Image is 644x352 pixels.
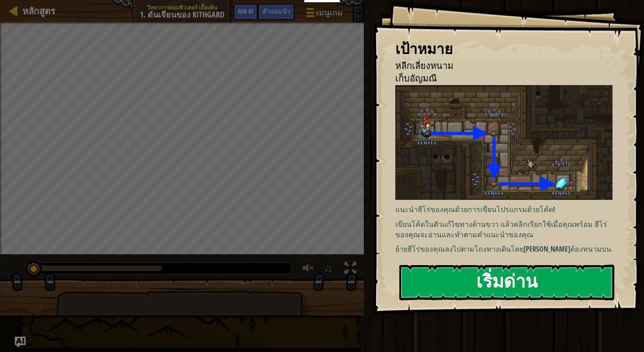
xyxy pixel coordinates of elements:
[300,260,318,279] button: ปรับระดับเสียง
[233,4,258,20] button: Ask AI
[395,59,453,72] span: หลีกเลี่ยงหนาม
[324,262,333,275] span: ♫
[238,7,253,15] span: Ask AI
[395,204,619,215] p: แนะนำฮีโร่ของคุณด้วยการเขียนโปรแกรมด้วยโค้ด!
[22,5,55,17] span: หลักสูตร
[395,72,437,84] span: เก็บอัญมณี
[316,7,343,18] span: เมนูเกม
[341,260,359,279] button: สลับเป็นเต็มจอ
[384,72,610,85] li: เก็บอัญมณี
[395,219,619,240] p: เขียนโค้ดในตัวแก้ไขทางด้านขวา แล้วคลิกเรียกใช้เมื่อคุณพร้อม ฮีโร่ของคุณจะอ่านและทำตามคำแนะนำของคุณ
[395,85,619,200] img: Dungeons of kithgard
[15,337,26,347] button: Ask AI
[18,5,55,17] a: หลักสูตร
[384,59,610,72] li: หลีกเลี่ยงหนาม
[395,244,619,265] p: ย้ายฮีโร่ของคุณลงไปตามโถงทางเดินโดย[PERSON_NAME]ต้องหนามบนผนัง
[262,7,290,15] span: คำแนะนำ
[299,4,348,25] button: เมนูเกม
[395,39,613,59] div: เป้าหมาย
[322,260,337,279] button: ♫
[399,265,614,300] button: เริ่มด่าน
